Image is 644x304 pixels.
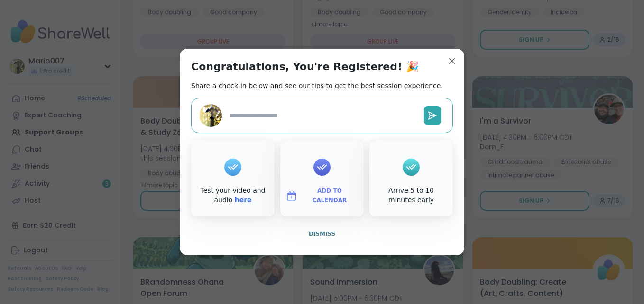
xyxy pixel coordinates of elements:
[191,224,453,244] button: Dismiss
[371,186,451,205] div: Arrive 5 to 10 minutes early
[193,186,273,205] div: Test your video and audio
[199,104,222,127] img: Mario007
[301,187,358,205] span: Add to Calendar
[191,60,419,73] h1: Congratulations, You're Registered! 🎉
[286,190,297,202] img: ShareWell Logomark
[309,231,335,237] span: Dismiss
[235,196,252,204] a: here
[282,186,362,206] button: Add to Calendar
[191,81,443,90] h2: Share a check-in below and see our tips to get the best session experience.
